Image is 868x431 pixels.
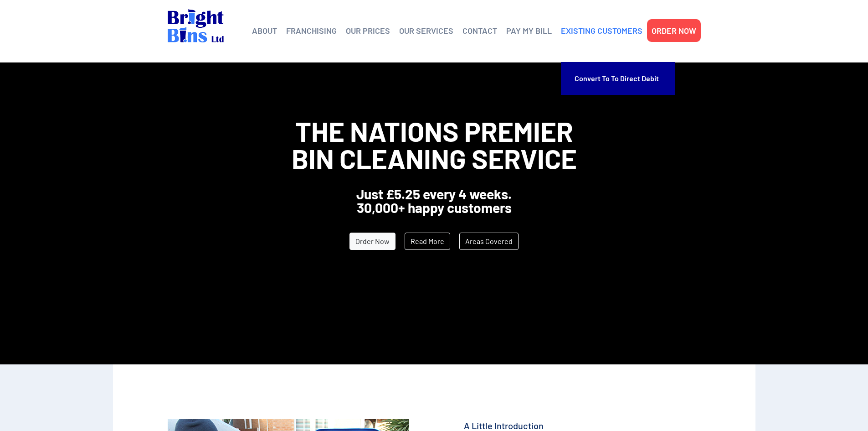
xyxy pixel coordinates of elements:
a: FRANCHISING [286,24,337,37]
a: Read More [405,233,450,250]
a: EXISTING CUSTOMERS [561,24,642,37]
a: OUR SERVICES [399,24,453,37]
a: CONTACT [462,24,497,37]
a: PAY MY BILL [506,24,552,37]
a: ORDER NOW [652,24,696,37]
a: Areas Covered [459,233,519,250]
a: OUR PRICES [346,24,390,37]
span: The Nations Premier Bin Cleaning Service [292,114,577,175]
a: Order Now [349,233,395,250]
a: Convert to To Direct Debit [575,67,661,90]
a: ABOUT [252,24,277,37]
